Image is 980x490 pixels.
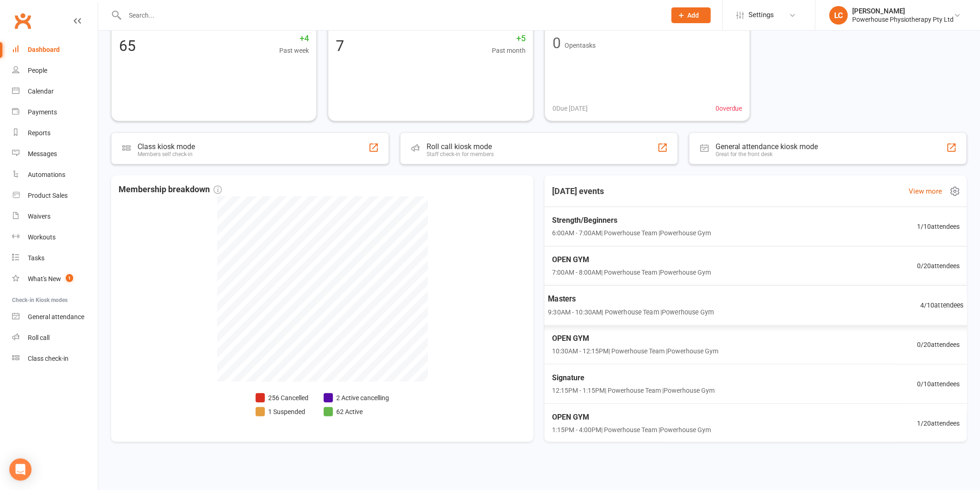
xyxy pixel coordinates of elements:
[28,192,68,199] div: Product Sales
[28,88,54,95] div: Calendar
[28,213,50,220] div: Waivers
[28,150,57,157] div: Messages
[548,307,714,317] span: 9:30AM - 10:30AM | Powerhouse Team | Powerhouse Gym
[119,38,136,53] div: 65
[552,267,711,277] span: 7:00AM - 8:00AM | Powerhouse Team | Powerhouse Gym
[12,144,98,164] a: Messages
[12,269,98,289] a: What's New1
[545,183,611,200] h3: [DATE] events
[12,39,98,60] a: Dashboard
[28,233,56,241] div: Workouts
[552,372,715,384] span: Signature
[28,46,60,53] div: Dashboard
[28,108,57,116] div: Payments
[324,407,389,417] li: 62 Active
[119,183,222,196] span: Membership breakdown
[12,164,98,185] a: Automations
[552,228,711,238] span: 6:00AM - 7:00AM | Powerhouse Team | Powerhouse Gym
[853,7,954,15] div: [PERSON_NAME]
[552,333,718,345] span: OPEN GYM
[138,151,195,157] div: Members self check-in
[917,261,960,271] span: 0 / 20 attendees
[28,129,50,137] div: Reports
[66,274,73,282] span: 1
[552,214,711,226] span: Strength/Beginners
[28,171,65,178] div: Automations
[28,275,61,283] div: What's New
[829,6,848,25] div: LC
[427,151,494,157] div: Staff check-in for members
[917,221,960,232] span: 1 / 10 attendees
[28,254,44,262] div: Tasks
[256,407,309,417] li: 1 Suspended
[11,9,34,32] a: Clubworx
[138,142,195,151] div: Class kiosk mode
[279,32,309,45] span: +4
[552,411,711,423] span: OPEN GYM
[716,151,818,157] div: Great for the front desk
[12,123,98,144] a: Reports
[12,348,98,369] a: Class kiosk mode
[256,393,309,403] li: 256 Cancelled
[553,36,561,50] div: 0
[716,103,742,113] span: 0 overdue
[12,227,98,248] a: Workouts
[12,307,98,327] a: General attendance kiosk mode
[716,142,818,151] div: General attendance kiosk mode
[28,334,50,341] div: Roll call
[552,425,711,435] span: 1:15PM - 4:00PM | Powerhouse Team | Powerhouse Gym
[688,12,699,19] span: Add
[553,103,588,113] span: 0 Due [DATE]
[28,355,69,362] div: Class check-in
[12,102,98,123] a: Payments
[324,393,389,403] li: 2 Active cancelling
[28,313,84,320] div: General attendance
[749,5,774,25] span: Settings
[565,42,596,49] span: Open tasks
[122,9,660,22] input: Search...
[12,327,98,348] a: Roll call
[917,418,960,428] span: 1 / 20 attendees
[920,300,964,310] span: 4 / 10 attendees
[279,45,309,56] span: Past week
[336,38,344,53] div: 7
[12,81,98,102] a: Calendar
[12,185,98,206] a: Product Sales
[672,7,711,23] button: Add
[28,67,47,74] div: People
[12,60,98,81] a: People
[427,142,494,151] div: Roll call kiosk mode
[853,15,954,24] div: Powerhouse Physiotherapy Pty Ltd
[552,346,718,356] span: 10:30AM - 12:15PM | Powerhouse Team | Powerhouse Gym
[552,385,715,396] span: 12:15PM - 1:15PM | Powerhouse Team | Powerhouse Gym
[548,293,714,305] span: Masters
[552,254,711,266] span: OPEN GYM
[917,379,960,389] span: 0 / 10 attendees
[917,339,960,350] span: 0 / 20 attendees
[909,186,942,197] a: View more
[12,206,98,227] a: Waivers
[492,32,526,45] span: +5
[9,459,31,481] div: Open Intercom Messenger
[12,248,98,269] a: Tasks
[492,45,526,56] span: Past month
